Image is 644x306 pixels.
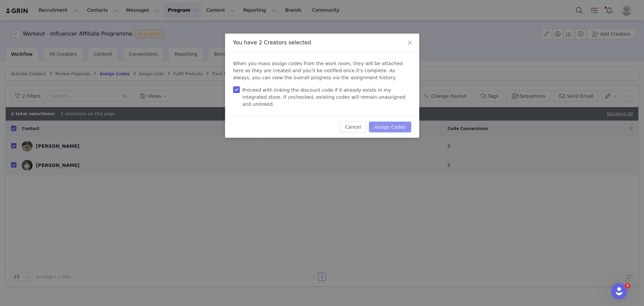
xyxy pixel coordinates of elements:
iframe: Intercom live chat [611,283,627,299]
span: Proceed with linking the discount code if it already exists in my integrated store. If unchecked,... [240,87,411,108]
button: Cancel [340,122,366,132]
button: Assign Codes [369,122,411,132]
div: You have 2 Creators selected [233,39,411,46]
span: 2 [625,283,630,289]
button: Close [400,34,419,52]
div: When you mass assign codes from the work room, they will be attached here as they are created and... [225,52,419,116]
i: icon: close [407,40,413,45]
